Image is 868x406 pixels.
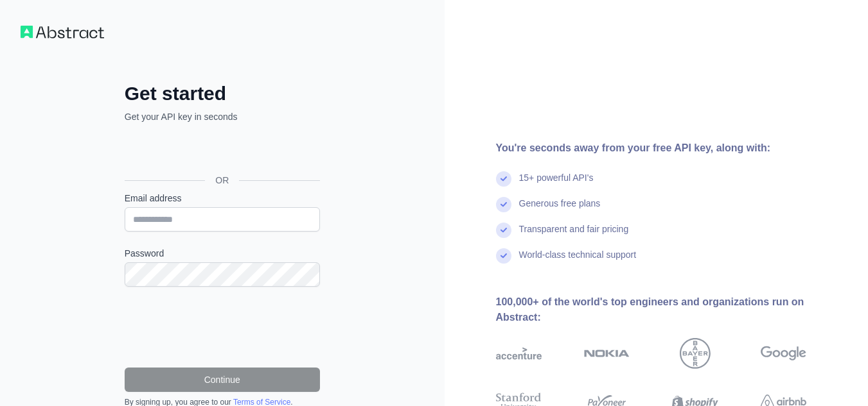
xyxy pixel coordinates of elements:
[496,223,511,238] img: check mark
[125,110,320,123] p: Get your API key in seconds
[205,174,239,187] span: OR
[519,171,594,197] div: 15+ powerful API's
[680,338,711,369] img: bayer
[519,197,601,223] div: Generous free plans
[519,223,629,248] div: Transparent and fair pricing
[125,302,320,352] iframe: reCAPTCHA
[125,247,320,260] label: Password
[118,137,324,165] iframe: Sign in with Google Button
[496,338,542,369] img: accenture
[125,82,320,105] h2: Get started
[761,338,806,369] img: google
[496,294,848,325] div: 100,000+ of the world's top engineers and organizations run on Abstract:
[584,338,630,369] img: nokia
[519,248,637,274] div: World-class technical support
[496,197,511,212] img: check mark
[21,26,104,38] img: Workflow
[496,171,511,187] img: check mark
[496,248,511,264] img: check mark
[125,192,320,205] label: Email address
[496,140,848,156] div: You're seconds away from your free API key, along with:
[125,368,320,392] button: Continue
